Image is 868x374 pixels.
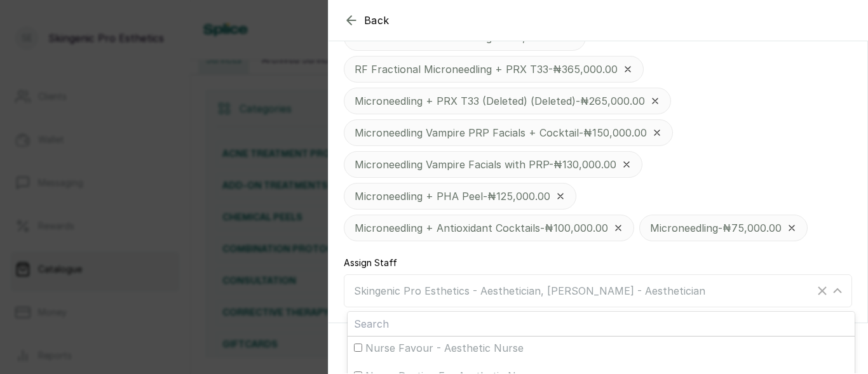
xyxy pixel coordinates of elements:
[354,284,705,297] span: Skingenic Pro Esthetics - Aesthetician, [PERSON_NAME] - Aesthetician
[355,189,550,204] p: Microneedling + PHA Peel - ₦125,000.00
[344,13,390,28] button: Back
[355,220,608,236] p: Microneedling + Antioxidant Cocktails - ₦100,000.00
[355,125,647,140] p: Microneedling Vampire PRP Facials + Cocktail - ₦150,000.00
[354,344,362,352] input: Nurse Favour - Aesthetic Nurse
[650,220,782,236] p: Microneedling - ₦75,000.00
[348,312,855,336] input: Search
[355,157,616,172] p: Microneedling Vampire Facials with PRP - ₦130,000.00
[344,257,397,269] label: Assign Staff
[815,283,830,298] button: Clear Selected
[364,13,390,28] span: Back
[355,93,645,109] p: Microneedling + PRX T33 (Deleted) (Deleted) - ₦265,000.00
[355,62,618,77] p: RF Fractional Microneedling + PRX T33 - ₦365,000.00
[365,340,524,356] span: Nurse Favour - Aesthetic Nurse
